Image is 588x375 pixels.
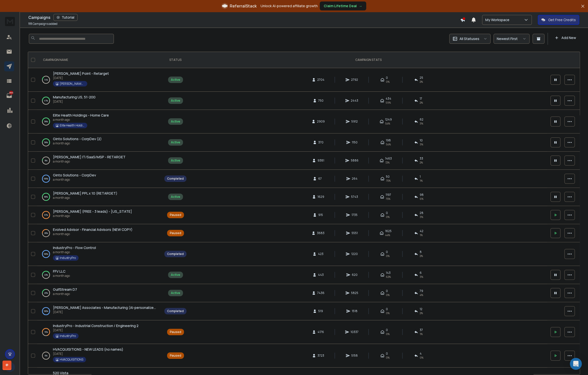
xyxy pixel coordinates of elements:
[548,17,576,22] p: Get Free Credits
[171,78,180,82] div: Active
[53,274,70,278] p: a month ago
[420,197,423,201] span: 6 %
[44,272,48,277] p: 43 %
[385,229,392,233] span: 1625
[53,76,109,80] p: [DATE]
[44,98,48,103] p: 47 %
[44,119,48,124] p: 59 %
[37,320,161,344] td: 70%IndustryPro - Industrial Construction / Engineering 2[DATE]IndustryPro
[386,76,388,80] span: 0
[351,354,358,358] span: 5158
[53,227,133,232] a: Evolved Advisor - Financial Advisors (NEW COPY)
[352,140,358,144] span: 1150
[352,213,358,217] span: 1735
[53,305,177,310] span: [PERSON_NAME] Associates - Manufacturing (AI-personalized) - No names
[37,224,161,242] td: 29%Evolved Advisor - Financial Advisors (NEW COPY)a month ago
[53,118,109,122] p: a month ago
[352,177,358,181] span: 264
[420,233,423,237] span: 1 %
[351,252,358,256] span: 1220
[37,242,161,266] td: 100%IndustryPro - Flow Controla month agoIndustryPro
[386,138,391,142] span: 198
[420,193,424,197] span: 98
[386,332,390,336] span: 0%
[53,141,102,145] p: a month ago
[420,254,423,258] span: 2 %
[385,157,392,161] span: 1463
[386,80,390,84] span: 0%
[420,271,422,275] span: 6
[318,309,323,313] span: 519
[386,311,390,315] span: 0%
[53,136,102,141] span: Ginto Solutions - CorpDev (2)
[2,361,11,370] div: @
[53,292,77,296] p: a month ago
[37,133,161,152] td: 59%Ginto Solutions - CorpDev (2)a month ago
[351,78,358,82] span: 2792
[44,251,48,256] p: 100 %
[385,118,392,122] span: 1249
[351,195,358,199] span: 5743
[37,52,161,68] th: CAMPAIGN NAME
[317,231,324,235] span: 3683
[44,140,48,145] p: 59 %
[53,173,96,177] span: Ginto Solutions - CorpDev
[420,275,423,279] span: 3 %
[37,266,161,284] td: 43%FFV LLCa month ago
[317,159,324,163] span: 9381
[171,120,180,124] div: Active
[60,256,76,260] p: IndustryPro
[37,92,161,110] td: 47%Manufacturing US, 51-200[DATE]
[352,231,358,235] span: 5551
[420,352,422,356] span: 4
[60,124,85,127] p: Elite Health Holdings
[386,250,388,254] span: 0
[44,77,48,82] p: 14 %
[167,252,184,256] div: Completed
[261,3,318,8] p: Unlock AI-powered affiliate growth
[351,291,358,295] span: 5825
[171,273,180,277] div: Active
[171,195,180,199] div: Active
[318,177,323,181] span: 67
[53,347,123,352] span: HVACQUISITIONS - NEW LEADS (no names)
[53,232,133,236] p: a month ago
[53,113,109,118] a: Elite Health Holdings - Home Care
[318,140,323,144] span: 370
[53,209,132,214] a: [PERSON_NAME] (FREE - 3 leads) - [US_STATE]
[320,1,366,10] button: Claim Lifetime Deal→
[28,14,460,21] div: Campaigns
[170,330,181,334] div: Paused
[53,287,77,292] span: GulfStream D7
[37,68,161,92] td: 14%[PERSON_NAME] Point - Retarget[DATE][PERSON_NAME] Point
[420,311,423,315] span: 2 %
[53,245,96,250] a: IndustryPro - Flow Control
[53,155,126,160] a: [PERSON_NAME] IT/SaaS/MSP - RETARGET
[420,101,423,105] span: 2 %
[44,212,48,217] p: 97 %
[53,287,77,292] a: GulfStream D7
[385,122,390,125] span: 54 %
[485,17,511,22] p: My Workspace
[44,291,48,295] p: 23 %
[45,353,47,358] p: 0 %
[420,161,423,165] span: 2 %
[53,191,117,196] a: [PERSON_NAME] PPL x 10 (RETARGET)
[386,215,390,219] span: 0%
[53,250,96,254] p: a month ago
[420,118,423,122] span: 62
[45,158,47,163] p: 8 %
[53,352,123,356] p: [DATE]
[161,52,189,68] th: STATUS
[28,22,32,26] span: 111
[44,194,48,199] p: 80 %
[386,211,388,215] span: 0
[53,209,132,214] span: [PERSON_NAME] (FREE - 3 leads) - [US_STATE]
[170,354,181,358] div: Paused
[420,211,423,215] span: 28
[351,120,358,124] span: 5912
[53,347,123,352] a: HVACQUISITIONS - NEW LEADS (no names)
[386,289,388,293] span: 0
